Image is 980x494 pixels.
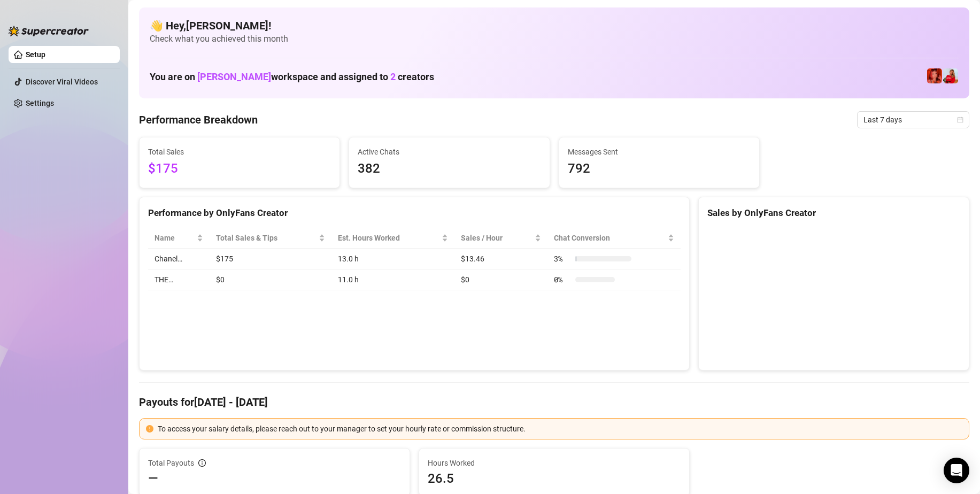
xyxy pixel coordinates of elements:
[210,249,331,269] td: $175
[454,249,547,269] td: $13.46
[554,232,666,244] span: Chat Conversion
[155,232,195,244] span: Name
[358,146,541,158] span: Active Chats
[390,71,396,82] span: 2
[568,146,751,158] span: Messages Sent
[863,112,963,128] span: Last 7 days
[957,117,963,123] span: calendar
[554,253,571,265] span: 3 %
[148,269,210,290] td: THE…
[148,159,331,179] span: $175
[338,232,439,244] div: Est. Hours Worked
[554,274,571,285] span: 0 %
[943,68,958,83] img: THE (@dominopresley)
[148,470,158,487] span: —
[210,269,331,290] td: $0
[148,206,681,220] div: Performance by OnlyFans Creator
[198,459,206,467] span: info-circle
[26,78,98,86] a: Discover Viral Videos
[568,159,751,179] span: 792
[927,68,942,83] img: Chanel (@chanelsantini)
[148,249,210,269] td: Chanel…
[944,458,969,483] div: Open Intercom Messenger
[150,18,959,33] h4: 👋 Hey, [PERSON_NAME] !
[331,249,454,269] td: 13.0 h
[428,457,681,469] span: Hours Worked
[547,228,681,249] th: Chat Conversion
[428,470,681,487] span: 26.5
[139,112,258,127] h4: Performance Breakdown
[331,269,454,290] td: 11.0 h
[216,232,317,244] span: Total Sales & Tips
[150,33,959,45] span: Check what you achieved this month
[454,269,547,290] td: $0
[454,228,547,249] th: Sales / Hour
[146,425,153,433] span: exclamation-circle
[707,206,960,220] div: Sales by OnlyFans Creator
[148,457,194,469] span: Total Payouts
[158,423,962,435] div: To access your salary details, please reach out to your manager to set your hourly rate or commis...
[197,71,271,82] span: [PERSON_NAME]
[358,159,541,179] span: 382
[150,71,434,83] h1: You are on workspace and assigned to creators
[148,228,210,249] th: Name
[210,228,331,249] th: Total Sales & Tips
[148,146,331,158] span: Total Sales
[461,232,533,244] span: Sales / Hour
[9,26,89,36] img: logo-BBDzfeDw.svg
[139,395,969,410] h4: Payouts for [DATE] - [DATE]
[26,99,54,107] a: Settings
[26,50,45,59] a: Setup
